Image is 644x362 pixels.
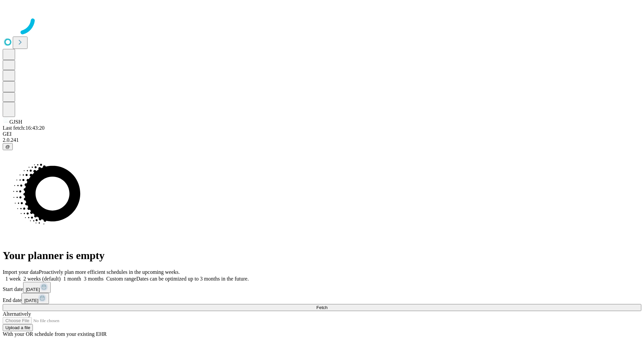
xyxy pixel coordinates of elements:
[3,304,641,311] button: Fetch
[3,137,641,143] div: 2.0.241
[3,324,33,331] button: Upload a file
[23,282,51,293] button: [DATE]
[5,276,21,282] span: 1 week
[3,143,13,150] button: @
[26,287,40,292] span: [DATE]
[21,293,49,304] button: [DATE]
[5,144,10,149] span: @
[3,331,107,337] span: With your OR schedule from your existing EHR
[3,282,641,293] div: Start date
[316,305,327,310] span: Fetch
[3,131,641,137] div: GEI
[3,249,641,262] h1: Your planner is empty
[9,119,22,125] span: GJSH
[23,276,61,282] span: 2 weeks (default)
[106,276,136,282] span: Custom range
[3,293,641,304] div: End date
[39,269,180,275] span: Proactively plan more efficient schedules in the upcoming weeks.
[3,311,31,317] span: Alternatively
[84,276,104,282] span: 3 months
[63,276,81,282] span: 1 month
[136,276,249,282] span: Dates can be optimized up to 3 months in the future.
[24,298,38,303] span: [DATE]
[3,269,39,275] span: Import your data
[3,125,45,131] span: Last fetch: 16:43:20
